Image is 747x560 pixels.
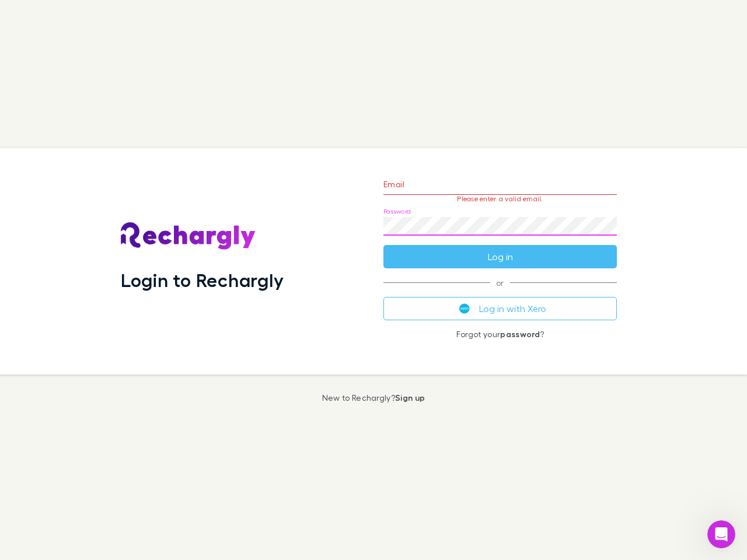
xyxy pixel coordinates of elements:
[121,222,256,250] img: Rechargly's Logo
[383,330,617,339] p: Forgot your ?
[459,303,470,314] img: Xero's logo
[500,329,540,339] a: password
[383,207,411,216] label: Password
[322,393,425,402] p: New to Rechargly?
[121,269,284,291] h1: Login to Rechargly
[383,297,617,320] button: Log in with Xero
[707,520,735,548] iframe: Intercom live chat
[383,195,617,203] p: Please enter a valid email.
[383,245,617,268] button: Log in
[395,393,425,402] a: Sign up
